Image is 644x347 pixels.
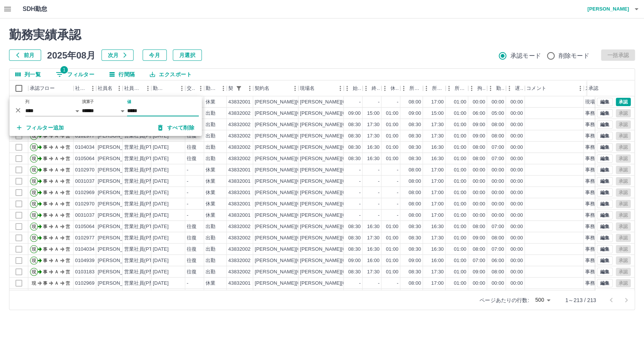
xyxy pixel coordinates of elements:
[255,189,348,196] div: [PERSON_NAME][GEOGRAPHIC_DATA]
[228,155,251,162] div: 43832002
[597,132,613,140] button: 編集
[431,178,444,185] div: 17:00
[143,49,167,61] button: 今月
[359,200,361,208] div: -
[43,201,48,207] text: 事
[359,189,361,196] div: -
[43,179,48,184] text: 事
[597,268,613,276] button: 編集
[597,109,613,117] button: 編集
[300,121,393,128] div: [PERSON_NAME][GEOGRAPHIC_DATA]
[289,83,301,94] button: メニュー
[82,99,94,105] label: 演算子
[11,121,70,134] button: フィルター追加
[510,200,523,208] div: 00:00
[124,155,164,162] div: 営業社員(PT契約)
[98,167,139,174] div: [PERSON_NAME]
[206,144,215,151] div: 出勤
[344,80,363,96] div: 始業
[367,155,380,162] div: 16:30
[228,133,251,140] div: 43832002
[477,80,486,96] div: 拘束
[381,80,400,96] div: 休憩
[98,80,112,96] div: 社員名
[255,155,348,162] div: [PERSON_NAME][GEOGRAPHIC_DATA]
[151,80,185,96] div: 勤務日
[124,212,161,219] div: 営業社員(P契約)
[378,167,380,174] div: -
[510,189,523,196] div: 00:00
[187,144,197,151] div: 往復
[492,144,504,151] div: 07:00
[454,99,466,106] div: 01:00
[124,144,164,151] div: 営業社員(PT契約)
[206,189,215,196] div: 休業
[397,167,398,174] div: -
[454,200,466,208] div: 01:00
[585,133,625,140] div: 事務担当者承認待
[409,144,421,151] div: 08:30
[253,80,298,96] div: 契約名
[195,83,206,94] button: メニュー
[255,212,348,219] div: [PERSON_NAME][GEOGRAPHIC_DATA]
[585,155,625,162] div: 事務担当者承認待
[455,80,467,96] div: 所定休憩
[585,144,625,151] div: 事務担当者承認待
[75,178,95,185] div: 0031037
[54,167,59,173] text: Ａ
[526,80,546,96] div: コメント
[144,69,197,80] button: エクスポート
[473,189,485,196] div: 00:00
[152,121,200,134] button: すべて削除
[585,200,625,208] div: 事務担当者承認待
[187,178,188,185] div: -
[397,178,398,185] div: -
[359,212,361,219] div: -
[597,279,613,287] button: 編集
[187,200,188,208] div: -
[409,167,421,174] div: 08:00
[492,121,504,128] div: 08:00
[348,133,361,140] div: 08:30
[409,80,421,96] div: 所定開始
[397,99,398,106] div: -
[335,83,346,94] button: メニュー
[187,189,188,196] div: -
[454,133,466,140] div: 01:00
[32,201,36,207] text: 現
[510,167,523,174] div: 00:00
[473,167,485,174] div: 00:00
[348,121,361,128] div: 08:30
[228,144,251,151] div: 43832002
[492,99,504,106] div: 00:00
[473,133,485,140] div: 09:00
[43,190,48,195] text: 事
[589,80,598,96] div: 承認
[367,133,380,140] div: 17:30
[153,144,169,151] div: [DATE]
[510,155,523,162] div: 00:00
[9,69,47,80] button: 列選択
[454,121,466,128] div: 01:00
[468,80,487,96] div: 拘束
[300,200,418,208] div: [PERSON_NAME][GEOGRAPHIC_DATA]かわち学園
[597,188,613,197] button: 編集
[575,83,586,94] button: メニュー
[585,121,625,128] div: 事務担当者承認待
[431,121,444,128] div: 17:30
[397,200,398,208] div: -
[409,200,421,208] div: 08:00
[510,121,523,128] div: 00:00
[496,80,504,96] div: 勤務
[234,83,244,94] button: フィルター表示
[228,200,251,208] div: 43832001
[390,80,399,96] div: 休憩
[153,155,169,162] div: [DATE]
[32,190,36,195] text: 現
[228,167,251,174] div: 43832001
[409,189,421,196] div: 08:00
[300,80,315,96] div: 現場名
[66,167,70,173] text: 営
[431,99,444,106] div: 17:00
[597,245,613,253] button: 編集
